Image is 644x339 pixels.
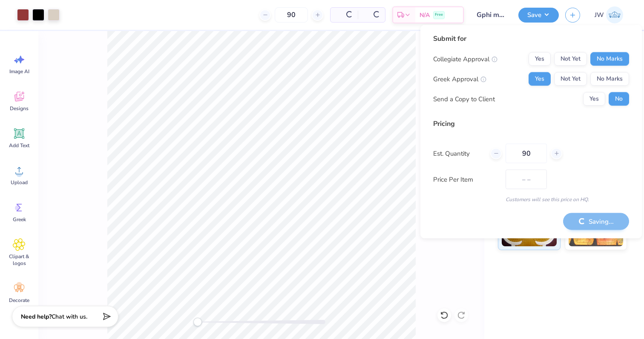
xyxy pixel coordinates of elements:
[275,7,308,23] input: – –
[13,216,26,223] span: Greek
[595,10,604,20] span: JW
[529,52,551,66] button: Yes
[583,92,605,106] button: Yes
[554,52,587,66] button: Not Yet
[433,54,497,64] div: Collegiate Approval
[5,253,33,267] span: Clipart & logos
[52,313,87,321] span: Chat with us.
[590,52,629,66] button: No Marks
[433,119,629,129] div: Pricing
[433,74,486,84] div: Greek Approval
[433,196,629,203] div: Customers will see this price on HQ.
[9,68,29,75] span: Image AI
[529,72,551,86] button: Yes
[518,8,559,23] button: Save
[591,6,627,23] a: JW
[433,94,495,104] div: Send a Copy to Client
[433,148,484,158] label: Est. Quantity
[193,318,202,326] div: Accessibility label
[433,34,629,44] div: Submit for
[609,92,629,106] button: No
[9,297,29,304] span: Decorate
[21,313,52,321] strong: Need help?
[506,144,547,163] input: – –
[11,179,28,186] span: Upload
[9,142,29,149] span: Add Text
[10,105,29,112] span: Designs
[554,72,587,86] button: Not Yet
[590,72,629,86] button: No Marks
[470,6,512,23] input: Untitled Design
[420,11,430,20] span: N/A
[435,12,443,18] span: Free
[433,174,499,184] label: Price Per Item
[606,6,623,23] img: Jane White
